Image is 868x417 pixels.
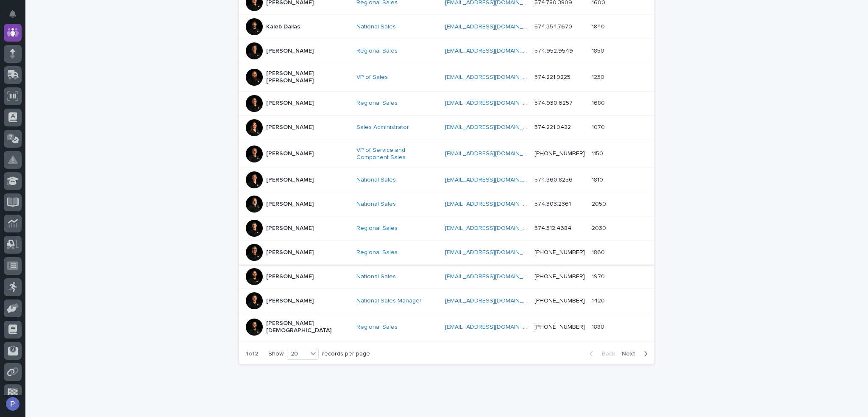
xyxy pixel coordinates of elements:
tr: [PERSON_NAME][DEMOGRAPHIC_DATA]Regional Sales [EMAIL_ADDRESS][DOMAIN_NAME] [PHONE_NUMBER]18801880 [239,313,654,341]
a: [PHONE_NUMBER] [534,298,585,304]
a: 574.303.2361 [534,201,571,207]
a: National Sales Manager [356,297,422,305]
a: [EMAIL_ADDRESS][DOMAIN_NAME] [445,324,541,330]
button: Notifications [4,5,22,23]
p: 1840 [592,22,606,31]
tr: [PERSON_NAME]VP of Service and Component Sales [EMAIL_ADDRESS][DOMAIN_NAME] [PHONE_NUMBER]11501150 [239,140,654,168]
a: VP of Sales [356,74,388,81]
tr: [PERSON_NAME]Regional Sales [EMAIL_ADDRESS][DOMAIN_NAME] 574.930.625716801680 [239,91,654,115]
p: [PERSON_NAME] [266,225,314,232]
a: [EMAIL_ADDRESS][DOMAIN_NAME] [445,298,541,304]
p: [PERSON_NAME][DEMOGRAPHIC_DATA] [266,320,350,334]
p: 1420 [592,296,606,305]
a: 574.360.8256 [534,177,573,183]
tr: [PERSON_NAME]National Sales Manager [EMAIL_ADDRESS][DOMAIN_NAME] [PHONE_NUMBER]14201420 [239,289,654,313]
a: [EMAIL_ADDRESS][DOMAIN_NAME] [445,151,541,157]
a: National Sales [356,273,396,280]
p: records per page [322,350,370,358]
p: [PERSON_NAME] [266,297,314,305]
a: VP of Service and Component Sales [356,147,438,161]
a: [EMAIL_ADDRESS][DOMAIN_NAME] [445,177,541,183]
a: [PHONE_NUMBER] [534,249,585,255]
p: [PERSON_NAME] [266,100,314,107]
span: Next [622,351,640,357]
tr: [PERSON_NAME]Regional Sales [EMAIL_ADDRESS][DOMAIN_NAME] [PHONE_NUMBER]18601860 [239,241,654,265]
p: 1 of 2 [239,344,265,364]
p: 2030 [592,223,608,232]
p: [PERSON_NAME] [266,150,314,157]
a: 574.952.9549 [534,48,573,54]
p: 1680 [592,98,606,107]
p: 1150 [592,148,605,157]
button: users-avatar [4,395,22,413]
p: [PERSON_NAME] [266,273,314,280]
tr: [PERSON_NAME]National Sales [EMAIL_ADDRESS][DOMAIN_NAME] 574.303.236120502050 [239,192,654,216]
a: National Sales [356,176,396,184]
p: 1880 [592,322,606,331]
button: Back [583,350,618,358]
a: 574.930.6257 [534,100,573,106]
a: Regional Sales [356,225,398,232]
a: [EMAIL_ADDRESS][DOMAIN_NAME] [445,24,541,30]
p: 2050 [592,199,608,208]
p: [PERSON_NAME] [266,48,314,55]
tr: [PERSON_NAME]National Sales [EMAIL_ADDRESS][DOMAIN_NAME] 574.360.825618101810 [239,168,654,192]
a: National Sales [356,201,396,208]
tr: [PERSON_NAME] [PERSON_NAME]VP of Sales [EMAIL_ADDRESS][DOMAIN_NAME] 574.221.922512301230 [239,63,654,92]
tr: [PERSON_NAME]National Sales [EMAIL_ADDRESS][DOMAIN_NAME] [PHONE_NUMBER]19701970 [239,265,654,289]
a: 574.354.7670 [534,24,572,30]
p: 1810 [592,175,605,184]
div: 20 [287,350,308,358]
a: [EMAIL_ADDRESS][DOMAIN_NAME] [445,274,541,280]
p: Kaleb Dallas [266,23,300,31]
a: [EMAIL_ADDRESS][DOMAIN_NAME] [445,249,541,255]
p: [PERSON_NAME] [266,124,314,131]
p: [PERSON_NAME] [266,176,314,184]
a: 574.221.9225 [534,74,570,80]
a: Regional Sales [356,324,398,331]
a: [PHONE_NUMBER] [534,151,585,157]
a: [PHONE_NUMBER] [534,274,585,280]
a: Regional Sales [356,249,398,256]
a: [EMAIL_ADDRESS][DOMAIN_NAME] [445,124,541,130]
a: 574.312.4684 [534,225,571,231]
a: National Sales [356,23,396,31]
p: [PERSON_NAME] [PERSON_NAME] [266,70,350,84]
a: Regional Sales [356,48,398,55]
p: 1970 [592,271,606,280]
a: [EMAIL_ADDRESS][DOMAIN_NAME] [445,225,541,231]
p: [PERSON_NAME] [266,249,314,256]
tr: [PERSON_NAME]Sales Administrator [EMAIL_ADDRESS][DOMAIN_NAME] 574.221.042210701070 [239,115,654,140]
a: [EMAIL_ADDRESS][DOMAIN_NAME] [445,48,541,54]
tr: [PERSON_NAME]Regional Sales [EMAIL_ADDRESS][DOMAIN_NAME] 574.952.954918501850 [239,39,654,63]
a: [EMAIL_ADDRESS][DOMAIN_NAME] [445,201,541,207]
button: Next [618,350,654,358]
p: Show [268,350,284,358]
p: 1230 [592,72,606,81]
div: Notifications [11,10,22,24]
a: [EMAIL_ADDRESS][DOMAIN_NAME] [445,100,541,106]
a: [EMAIL_ADDRESS][DOMAIN_NAME] [445,74,541,80]
tr: [PERSON_NAME]Regional Sales [EMAIL_ADDRESS][DOMAIN_NAME] 574.312.468420302030 [239,216,654,241]
span: Back [597,351,615,357]
p: 1860 [592,247,606,256]
tr: Kaleb DallasNational Sales [EMAIL_ADDRESS][DOMAIN_NAME] 574.354.767018401840 [239,15,654,39]
p: [PERSON_NAME] [266,201,314,208]
a: [PHONE_NUMBER] [534,324,585,330]
a: Sales Administrator [356,124,409,131]
p: 1850 [592,46,606,55]
p: 1070 [592,122,606,131]
a: Regional Sales [356,100,398,107]
a: 574.221.0422 [534,124,571,130]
